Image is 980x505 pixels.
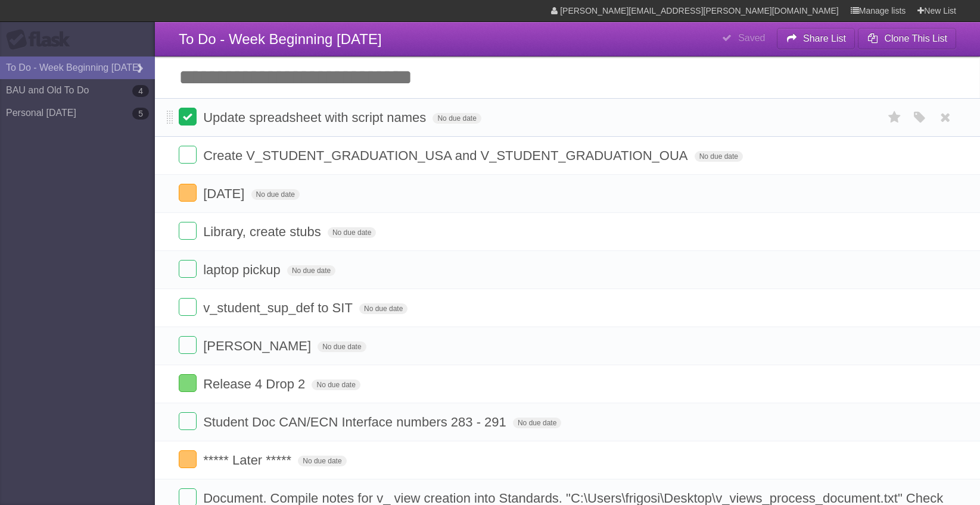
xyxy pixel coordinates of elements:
span: To Do - Week Beginning [DATE] [179,31,382,47]
label: Done [179,450,197,468]
label: Done [179,222,197,240]
button: Clone This List [858,28,956,49]
span: No due date [328,227,376,238]
span: Library, create stubs [203,224,324,239]
label: Star task [883,108,906,127]
div: Flask [6,29,77,51]
label: Done [179,184,197,202]
span: Create V_STUDENT_GRADUATION_USA and V_STUDENT_GRADUATION_OUA [203,148,690,163]
span: No due date [251,189,300,200]
span: [PERSON_NAME] [203,338,314,353]
span: laptop pickup [203,262,284,277]
b: Clone This List [884,33,947,43]
b: Saved [738,33,765,43]
label: Done [179,374,197,392]
label: Done [179,336,197,354]
button: Share List [777,28,855,49]
label: Done [179,412,197,430]
label: Done [179,260,197,278]
span: No due date [359,303,407,314]
span: No due date [695,151,743,162]
label: Done [179,146,197,164]
span: No due date [433,113,481,124]
span: No due date [298,456,346,466]
span: Update spreadsheet with script names [203,110,429,125]
label: Done [179,298,197,316]
span: No due date [318,341,366,352]
span: No due date [312,379,360,390]
span: Student Doc CAN/ECN Interface numbers 283 - 291 [203,415,509,429]
span: Release 4 Drop 2 [203,377,308,391]
span: v_student_sup_def to SIT [203,300,356,315]
span: [DATE] [203,186,247,201]
b: Share List [803,33,846,43]
b: 5 [132,108,149,120]
span: No due date [513,418,561,428]
b: 4 [132,85,149,97]
span: No due date [287,265,335,276]
label: Done [179,108,197,126]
